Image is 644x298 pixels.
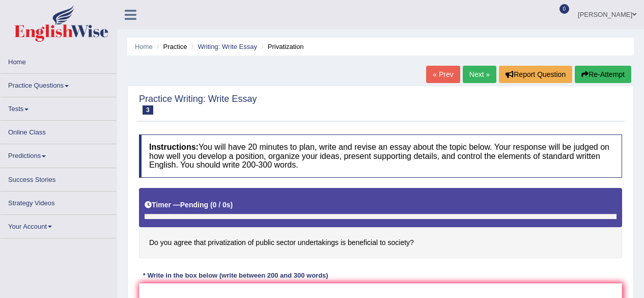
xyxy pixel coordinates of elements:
[231,201,233,209] b: )
[143,105,153,115] span: 3
[198,43,257,50] a: Writing: Write Essay
[149,143,199,151] b: Instructions:
[499,66,572,83] button: Report Question
[1,144,117,164] a: Predictions
[1,192,117,211] a: Strategy Videos
[139,94,257,115] h2: Practice Writing: Write Essay
[180,201,208,209] b: Pending
[1,168,117,188] a: Success Stories
[213,201,231,209] b: 0 / 0s
[1,50,117,70] a: Home
[259,42,304,51] li: Privatization
[463,66,496,83] a: Next »
[135,43,153,50] a: Home
[139,271,332,281] div: * Write in the box below (write between 200 and 300 words)
[145,201,233,209] h5: Timer —
[139,134,622,178] h4: You will have 20 minutes to plan, write and revise an essay about the topic below. Your response ...
[1,74,117,94] a: Practice Questions
[154,42,187,51] li: Practice
[1,121,117,141] a: Online Class
[210,201,213,209] b: (
[1,97,117,117] a: Tests
[1,215,117,235] a: Your Account
[426,66,460,83] a: « Prev
[575,66,631,83] button: Re-Attempt
[559,4,570,14] span: 0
